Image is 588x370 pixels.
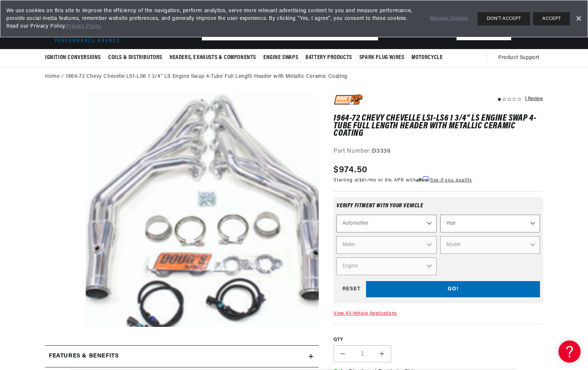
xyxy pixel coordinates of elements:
[166,49,260,66] summary: Headers, Exhausts & Components
[305,54,352,62] span: Battery Products
[49,352,119,361] h2: Features & Benefits
[416,176,429,182] span: Affirm
[498,49,543,67] summary: Product Support
[430,15,468,23] a: Manage Cookies
[336,257,436,275] select: Engine
[45,73,59,81] a: Home
[408,49,446,66] summary: Motorcycle
[573,13,584,24] a: Dismiss Banner
[263,54,298,62] span: Engine Swaps
[478,12,530,25] button: DON'T ACCEPT
[411,54,442,62] span: Motorcycle
[45,49,105,66] summary: Ignition Conversions
[45,94,319,331] media-gallery: Gallery Viewer
[334,311,397,316] a: View All Vehicle Applications
[336,281,366,298] div: RESET
[334,177,472,184] p: Starting at /mo or 0% APR with .
[430,178,472,183] a: See if you qualify - Learn more about Affirm Financing (opens in modal)
[336,215,436,232] select: Ride Type
[525,94,543,103] div: 1 Review
[45,73,543,81] nav: breadcrumbs
[170,54,256,62] span: Headers, Exhausts & Components
[359,178,367,183] span: $61
[356,49,408,66] summary: Spark Plug Wires
[334,147,543,156] div: Part Number:
[334,163,367,177] span: $974.50
[108,54,162,62] span: Coils & Distributors
[498,54,539,62] span: Product Support
[260,49,302,66] summary: Engine Swaps
[359,54,404,62] span: Spark Plug Wires
[66,73,348,81] a: 1964-72 Chevy Chevelle LS1-LS6 1 3/4" LS Engine Swap 4-Tube Full Length Header with Metallic Cera...
[302,49,356,66] summary: Battery Products
[533,12,570,25] button: ACCEPT
[66,24,102,29] a: Privacy Policy.
[105,49,166,66] summary: Coils & Distributors
[336,236,436,254] select: Make
[334,115,543,137] h1: 1964-72 Chevy Chevelle LS1-LS6 1 3/4" LS Engine Swap 4-Tube Full Length Header with Metallic Cera...
[372,148,391,154] strong: D3336
[45,346,319,367] summary: Features & Benefits
[334,337,543,343] label: QTY
[440,236,540,254] select: Model
[336,203,540,215] div: Verify fitment with your vehicle
[6,7,420,30] span: We use cookies on this site to improve the efficiency of the navigation, perform analytics, serve...
[440,215,540,232] select: Year
[45,54,101,62] span: Ignition Conversions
